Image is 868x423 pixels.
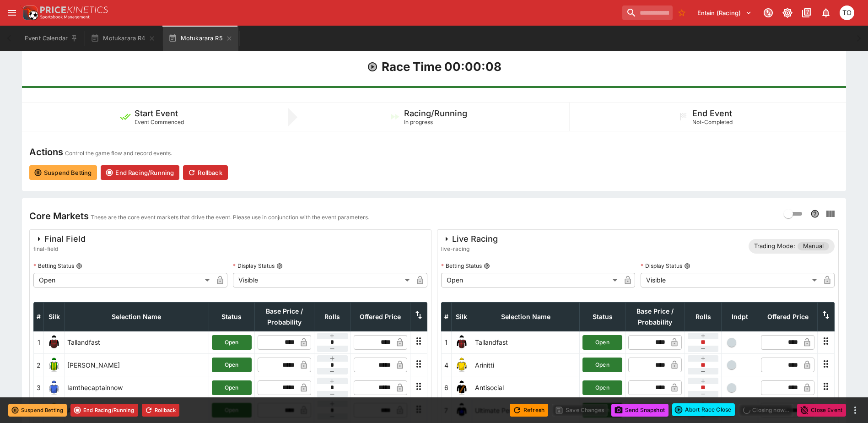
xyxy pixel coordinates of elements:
[625,302,685,331] th: Base Price / Probability
[451,302,472,331] th: Silk
[441,262,482,270] p: Betting Status
[135,119,184,125] span: Event Commenced
[472,302,580,331] th: Selection Name
[472,376,580,399] td: Antisocial
[76,263,82,269] button: Betting Status
[65,331,209,353] td: Tallandfast
[674,5,689,20] button: No Bookmarks
[454,380,469,395] img: runner 6
[692,119,733,125] span: Not-Completed
[233,262,275,270] p: Display Status
[101,165,179,180] button: End Racing/Running
[254,302,314,331] th: Base Price / Probability
[779,5,796,21] button: Toggle light/dark mode
[65,354,209,376] td: [PERSON_NAME]
[33,262,74,270] p: Betting Status
[34,376,44,399] td: 3
[142,404,179,417] button: Rollback
[685,302,722,331] th: Rolls
[484,263,490,269] button: Betting Status
[85,26,161,51] button: Motukarara R4
[441,354,451,376] td: 4
[641,262,682,270] p: Display Status
[212,380,252,395] button: Open
[163,26,238,51] button: Motukarara R5
[722,302,758,331] th: Independent
[135,108,178,119] h5: Start Event
[611,404,669,417] button: Send Snapshot
[65,302,209,331] th: Selection Name
[510,404,548,417] button: Refresh
[20,4,38,22] img: PriceKinetics Logo
[672,403,735,416] button: Abort Race Close
[350,302,410,331] th: Offered Price
[472,331,580,353] td: Tallandfast
[47,335,61,350] img: runner 1
[70,404,138,417] button: End Racing/Running
[65,149,172,158] p: Control the game flow and record events.
[233,273,412,287] div: Visible
[29,210,89,222] h4: Core Markets
[754,242,795,251] p: Trading Mode:
[4,5,20,21] button: open drawer
[44,302,65,331] th: Silk
[34,331,44,353] td: 1
[580,302,625,331] th: Status
[29,146,63,158] h4: Actions
[33,233,86,244] div: Final Field
[441,233,498,244] div: Live Racing
[8,404,67,417] button: Suspend Betting
[641,273,820,287] div: Visible
[441,244,498,254] span: live-racing
[40,6,108,13] img: PriceKinetics
[47,358,61,372] img: runner 2
[454,335,469,350] img: runner 1
[797,404,846,417] button: Close Event
[47,380,61,395] img: runner 3
[582,358,622,372] button: Open
[837,3,857,23] button: Thomas OConnor
[29,165,97,180] button: Suspend Betting
[65,376,209,399] td: Iamthecaptainnow
[441,302,451,331] th: #
[441,273,620,287] div: Open
[404,119,433,125] span: In progress
[684,263,690,269] button: Display Status
[692,5,757,20] button: Select Tenant
[33,273,213,287] div: Open
[582,335,622,350] button: Open
[850,405,861,416] button: more
[276,263,283,269] button: Display Status
[212,358,252,372] button: Open
[798,5,815,21] button: Documentation
[33,244,86,254] span: final-field
[441,331,451,353] td: 1
[758,302,818,331] th: Offered Price
[19,26,83,51] button: Event Calendar
[441,376,451,399] td: 6
[692,108,732,119] h5: End Event
[582,380,622,395] button: Open
[314,302,350,331] th: Rolls
[404,108,467,119] h5: Racing/Running
[212,335,252,350] button: Open
[840,5,854,20] div: Thomas OConnor
[622,5,673,20] input: search
[798,242,829,251] span: Manual
[34,302,44,331] th: #
[382,59,501,75] h1: Race Time 00:00:08
[672,403,735,416] div: split button
[472,354,580,376] td: Arinitti
[34,354,44,376] td: 2
[818,5,834,21] button: Notifications
[183,165,227,180] button: Rollback
[454,358,469,372] img: runner 4
[760,5,776,21] button: Connected to PK
[209,302,254,331] th: Status
[40,15,90,19] img: Sportsbook Management
[91,213,369,222] p: These are the core event markets that drive the event. Please use in conjunction with the event p...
